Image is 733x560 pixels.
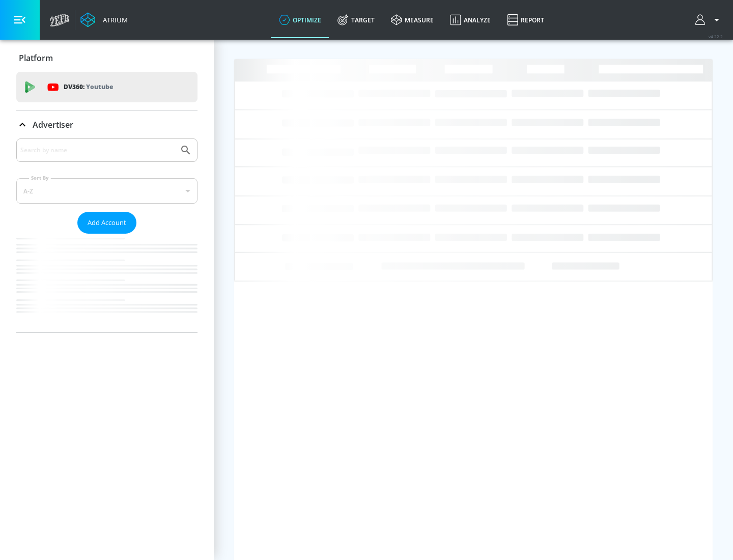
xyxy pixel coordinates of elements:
a: Target [329,2,383,38]
nav: list of Advertiser [16,234,198,332]
div: A-Z [16,178,198,204]
p: Youtube [86,81,113,92]
div: Advertiser [16,138,198,332]
div: Platform [16,44,198,72]
a: Report [499,2,552,38]
span: v 4.22.2 [709,34,723,39]
a: Analyze [442,2,499,38]
a: Atrium [80,12,128,27]
p: Advertiser [33,119,73,130]
p: Platform [19,52,53,64]
label: Sort By [29,175,51,181]
p: DV360: [64,81,113,93]
input: Search by name [20,144,175,157]
div: Advertiser [16,110,198,139]
div: DV360: Youtube [16,72,198,102]
span: Add Account [88,217,126,229]
a: optimize [271,2,329,38]
a: measure [383,2,442,38]
div: Atrium [99,15,128,24]
button: Add Account [77,212,136,234]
